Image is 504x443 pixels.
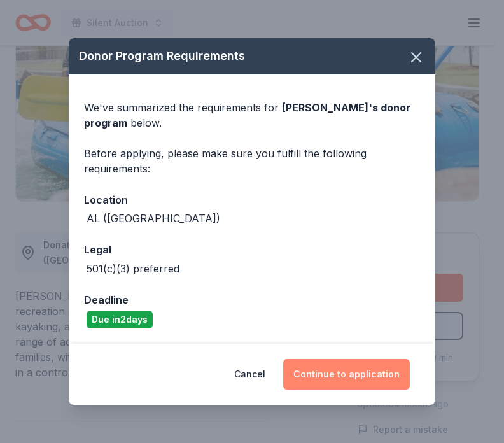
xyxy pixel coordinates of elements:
[283,359,410,390] button: Continue to application
[84,146,420,176] div: Before applying, please make sure you fulfill the following requirements:
[87,311,153,328] div: Due in 2 days
[69,38,435,74] div: Donor Program Requirements
[87,211,220,226] div: AL ([GEOGRAPHIC_DATA])
[87,261,179,276] div: 501(c)(3) preferred
[84,100,420,130] div: We've summarized the requirements for below.
[234,359,265,390] button: Cancel
[84,241,420,258] div: Legal
[84,192,420,208] div: Location
[84,292,420,308] div: Deadline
